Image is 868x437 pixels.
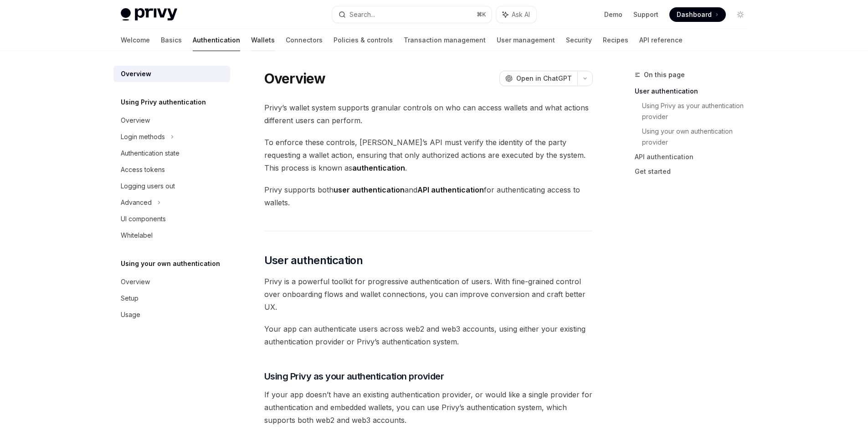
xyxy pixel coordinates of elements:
a: Dashboard [669,7,726,22]
span: User authentication [264,253,363,268]
a: User management [497,29,555,51]
div: Logging users out [121,181,175,192]
span: Privy is a powerful toolkit for progressive authentication of users. With fine-grained control ov... [264,275,593,313]
span: To enforce these controls, [PERSON_NAME]’s API must verify the identity of the party requesting a... [264,136,593,174]
div: Access tokens [121,164,165,175]
a: Access tokens [113,161,230,178]
h5: Using your own authentication [121,258,220,269]
a: Welcome [121,29,150,51]
a: API reference [639,29,683,51]
span: Using Privy as your authentication provider [264,370,444,383]
a: User authentication [635,84,755,99]
a: Wallets [251,29,275,51]
button: Ask AI [496,6,536,23]
span: If your app doesn’t have an existing authentication provider, or would like a single provider for... [264,388,593,427]
a: UI components [113,211,230,227]
a: Security [566,29,592,51]
span: Open in ChatGPT [516,74,572,83]
div: UI components [121,213,166,224]
h1: Overview [264,70,326,87]
a: Logging users out [113,178,230,194]
a: Overview [113,66,230,82]
a: Authentication state [113,145,230,161]
button: Toggle dark mode [733,7,748,22]
span: Ask AI [512,10,530,19]
button: Search...⌘K [332,6,492,23]
a: Setup [113,290,230,307]
div: Overview [121,115,150,126]
a: Usage [113,307,230,323]
a: Overview [113,112,230,129]
span: On this page [644,69,685,80]
div: Overview [121,68,151,79]
div: Whitelabel [121,230,153,241]
a: Get started [635,164,755,179]
span: Privy’s wallet system supports granular controls on who can access wallets and what actions diffe... [264,101,593,127]
strong: user authentication [334,185,405,194]
div: Setup [121,293,139,304]
a: Recipes [603,29,628,51]
div: Overview [121,276,150,287]
button: Open in ChatGPT [499,71,577,86]
a: Basics [161,29,182,51]
div: Advanced [121,197,152,208]
a: Authentication [193,29,240,51]
a: Connectors [286,29,323,51]
h5: Using Privy authentication [121,97,206,108]
span: Privy supports both and for authenticating access to wallets. [264,183,593,209]
div: Login methods [121,131,165,142]
a: Whitelabel [113,227,230,244]
a: Policies & controls [334,29,393,51]
a: Demo [604,10,622,19]
a: API authentication [635,150,755,164]
div: Authentication state [121,148,180,159]
a: Using Privy as your authentication provider [642,99,755,124]
a: Transaction management [404,29,486,51]
span: Your app can authenticate users across web2 and web3 accounts, using either your existing authent... [264,323,593,348]
a: Using your own authentication provider [642,124,755,150]
strong: authentication [352,163,405,172]
img: light logo [121,8,177,21]
div: Search... [349,9,375,20]
a: Overview [113,274,230,290]
span: ⌘ K [477,11,486,18]
div: Usage [121,309,140,320]
strong: API authentication [417,185,484,194]
span: Dashboard [677,10,712,19]
a: Support [633,10,658,19]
